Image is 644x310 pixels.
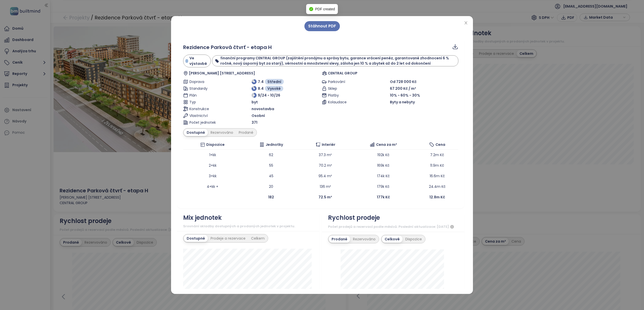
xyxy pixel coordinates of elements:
[189,79,224,84] span: Doprava
[242,150,300,160] td: 62
[328,213,380,223] div: Rychlost prodeje
[328,86,362,91] span: Sklep
[328,99,362,105] span: Kolaudace
[183,171,242,181] td: 3+kk
[220,56,449,66] b: finanční programy CENTRAL GROUP (zajištění pronájmu a správy bytu, garance vrácení peněz, garanto...
[430,173,445,179] span: 16.6m Kč
[382,236,403,243] div: Celkově
[189,113,224,118] span: Vlastnictví
[377,184,389,189] span: 179k Kč
[206,142,225,147] span: Dispozice
[236,129,256,136] div: Prodané
[189,120,224,125] span: Počet jednotek
[300,150,351,160] td: 37.3 m²
[183,181,242,192] td: 4+kk +
[183,160,242,171] td: 2+kk
[308,23,336,29] span: Stáhnout PDF
[189,70,255,76] span: [PERSON_NAME] [STREET_ADDRESS]
[350,236,378,243] div: Rezervováno
[183,43,272,51] span: Rezidence Parková čtvrť - etapa H
[463,20,469,26] button: Close
[189,106,224,112] span: Konstrukce
[390,93,420,98] span: 10% - 60% - 30%
[189,55,208,66] span: Ve výstavbě
[268,195,274,200] b: 182
[258,93,280,98] span: 9/24 - 10/26
[258,86,264,91] span: 8.4
[267,86,281,91] span: Vysoké
[318,195,332,200] b: 72.5 m²
[429,195,445,200] b: 12.8m Kč
[184,129,208,136] div: Dostupné
[183,150,242,160] td: 1+kk
[208,235,248,242] div: Prodeje a rezervace
[252,106,274,112] span: novostavba
[464,21,468,25] span: close
[377,195,390,200] b: 177k Kč
[315,7,335,11] span: PDF created
[435,142,445,147] span: Cena
[377,173,390,179] span: 174k Kč
[300,160,351,171] td: 70.2 m²
[242,160,300,171] td: 55
[429,184,446,189] span: 24.4m Kč
[183,213,222,223] div: Mix jednotek
[242,171,300,181] td: 45
[329,236,350,243] div: Prodané
[189,86,224,91] span: Standardy
[430,163,444,168] span: 11.9m Kč
[300,181,351,192] td: 136 m²
[252,120,257,125] span: 371
[304,21,340,31] button: Stáhnout PDF
[328,79,362,84] span: Parkování
[328,93,362,98] span: Platby
[183,224,313,229] div: Srovnání skladby dostupných a prodaných jednotek v projektu.
[390,86,416,91] span: 67 200 Kč / m²
[248,235,267,242] div: Celkem
[266,142,283,147] span: Jednotky
[242,181,300,192] td: 20
[390,79,417,84] span: Od 728 000 Kč
[258,79,264,84] span: 7.4
[208,129,236,136] div: Rezervováno
[300,171,351,181] td: 95.4 m²
[267,79,281,84] span: Střední
[377,163,389,168] span: 169k Kč
[376,142,397,147] span: Cena za m²
[328,224,458,230] div: Počet prodejů a rezervací podle měsíců. Poslední aktualizace: [DATE]
[377,152,389,157] span: 192k Kč
[322,142,335,147] span: Interiér
[252,113,265,118] span: Osobní
[430,152,444,157] span: 7.2m Kč
[252,99,258,105] span: byt
[390,99,415,105] span: Byty a nebyty
[328,70,357,76] span: CENTRAL GROUP
[189,93,224,98] span: Plán
[403,236,425,243] div: Dispozice
[189,99,224,105] span: Typ
[184,235,208,242] div: Dostupné
[309,7,313,11] span: check-circle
